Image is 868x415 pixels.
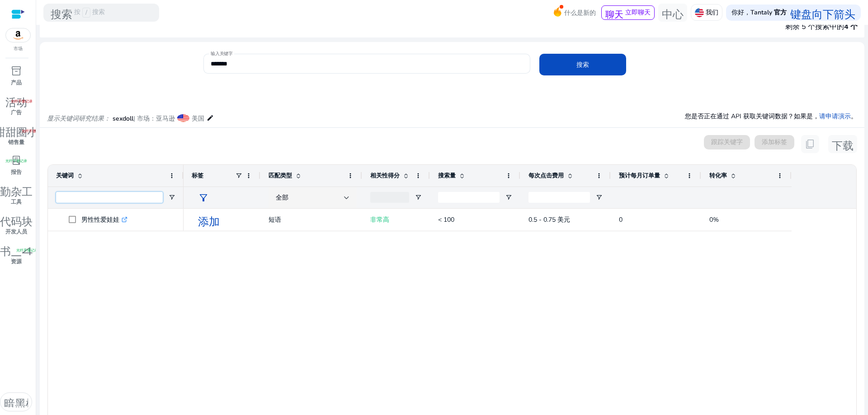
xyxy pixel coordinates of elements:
button: 聊天立即聊天 [601,5,655,20]
font: sexdoll [113,114,133,123]
img: us.svg [695,8,704,17]
input: 搜索量过滤器输入 [438,192,500,203]
font: filter_alt [198,191,209,204]
font: < 100 [438,215,454,224]
font: lab_profile [11,154,22,167]
button: 中心 [658,4,687,22]
font: 4 个 [844,22,858,32]
img: amazon.svg [6,28,30,42]
button: 打开过滤器菜单 [595,194,603,201]
font: 标签 [192,172,203,180]
mat-icon: edit [207,112,214,123]
font: 聊天 [605,8,623,19]
font: 下载 [832,138,854,150]
font: 匹配类型 [269,172,292,180]
font: 中心 [662,6,684,19]
font: 光纤手册记录 [22,128,43,133]
button: 打开过滤器菜单 [168,194,175,201]
button: 下载 [828,135,857,153]
font: 什么是新的 [564,9,596,17]
font: 非常高 [370,215,389,224]
font: 活动 [5,94,27,107]
font: 产品 [11,79,22,86]
font: 光纤手册记录 [11,98,33,103]
font: 每次点击费用 [528,172,564,180]
font: 转化率 [709,172,727,180]
font: 开发人员 [5,228,27,235]
font: Tantaly 官方 [750,8,787,17]
font: 显示关键词研究结果： [47,114,110,123]
button: 搜索 [539,54,626,75]
font: 你好， [731,8,750,17]
button: 打开过滤器菜单 [505,194,512,201]
font: 美国 [192,114,204,123]
font: 。 [851,112,857,121]
font: 我们 [706,8,718,17]
font: 关键词 [56,172,74,180]
font: 市场 [14,46,23,52]
button: 打开过滤器菜单 [415,194,422,201]
font: 搜索 [92,8,105,16]
font: 销售量 [8,139,24,146]
font: 广告 [11,109,22,116]
font: inventory_2 [11,65,22,77]
font: 剩余 5 个搜索中的 [785,22,844,32]
font: 输入关键字 [211,51,233,57]
font: 键盘向下箭头 [790,6,855,19]
font: 0 [619,215,623,224]
font: 搜索 [51,6,72,19]
font: 立即聊天 [625,8,651,17]
input: CPC 过滤器输入 [528,192,590,203]
font: / [85,8,87,17]
font: 按 [74,8,80,16]
font: 工具 [11,198,22,205]
font: 全部 [276,193,288,202]
font: 报告 [11,168,22,176]
font: 0% [709,215,719,224]
font: 请申请演示 [819,112,851,121]
font: 您是否正在通过 API 获取关键词数据？如果是， [685,112,819,121]
font: 男性性爱娃娃 [81,215,119,224]
font: 暗黑模式 [4,396,47,408]
font: 相关性得分 [370,172,400,180]
font: | 市场：亚马逊 [133,114,175,123]
font: 预计每月订单量 [619,172,660,180]
font: 短语 [269,215,281,224]
font: 光纤手册记录 [16,247,38,252]
font: 搜索 [576,61,589,69]
font: 0.5 - 0.75 美元 [528,215,570,224]
font: 光纤手册记录 [5,158,27,163]
font: 资源 [11,258,22,265]
font: 添加 [198,214,220,226]
font: 搜索量 [438,172,456,180]
input: 关键字过滤输入 [56,192,163,203]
